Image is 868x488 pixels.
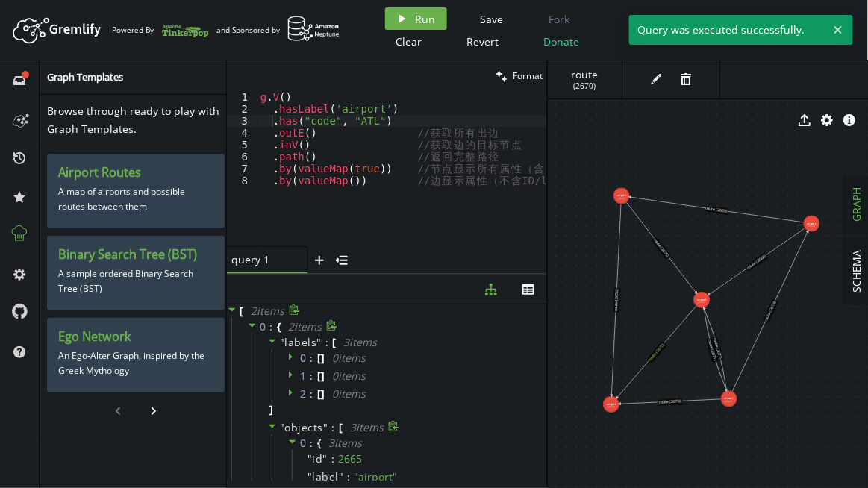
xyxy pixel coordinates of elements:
[850,188,864,222] span: GRAPH
[712,337,724,360] text: route (2672)
[563,68,607,81] span: route
[321,369,325,383] span: ]
[332,369,366,383] span: 0 item s
[310,351,314,365] span: :
[481,12,504,26] span: Save
[216,16,340,44] div: and Sponsored by
[227,175,257,187] div: 8
[285,420,324,434] span: objects
[331,452,334,466] span: :
[820,7,857,52] button: Sign In
[549,12,570,26] span: Fork
[313,452,323,466] span: id
[300,351,307,365] span: 0
[350,420,384,434] span: 3 item s
[47,104,219,136] span: Browse through ready to play with Graph Templates.
[307,451,313,466] span: "
[47,70,123,84] span: Graph Templates
[260,319,266,334] span: 0
[58,165,213,181] h3: Airport Routes
[310,369,314,383] span: :
[58,263,213,300] p: A sample ordered Binary Search Tree (BST)
[300,436,307,450] span: 0
[267,403,273,416] span: ]
[332,351,366,365] span: 0 item s
[58,345,213,382] p: An Ego-Alter Graph, inspired by the Greek Mythology
[58,247,213,263] h3: Binary Search Tree (BST)
[725,397,734,401] tspan: airport
[280,335,285,349] span: "
[310,387,314,401] span: :
[339,469,344,484] span: "
[469,7,515,30] button: Save
[313,470,340,484] span: label
[317,335,322,349] span: "
[300,369,307,383] span: 1
[608,406,615,409] tspan: (2662)
[227,151,257,163] div: 6
[355,469,398,484] span: " airport "
[416,12,436,26] span: Run
[456,30,511,52] button: Revert
[333,336,337,349] span: [
[227,103,257,115] div: 2
[348,470,351,484] span: :
[574,81,596,91] span: ( 2670 )
[227,115,257,127] div: 3
[300,387,307,401] span: 2
[58,329,213,345] h3: Ego Network
[58,181,213,218] p: A map of airports and possible routes between them
[513,69,543,82] span: Format
[607,402,616,406] tspan: airport
[808,222,817,225] tspan: airport
[307,469,313,484] span: "
[317,437,321,450] span: {
[317,351,321,365] span: [
[537,7,582,30] button: Fork
[467,34,499,49] span: Revert
[323,420,328,434] span: "
[317,369,321,383] span: [
[317,387,321,401] span: [
[725,400,733,403] tspan: (2659)
[285,335,317,349] span: labels
[323,451,328,466] span: "
[251,304,284,318] span: 2 item s
[310,437,314,450] span: :
[112,17,209,43] div: Powered By
[328,436,362,450] span: 3 item s
[544,34,580,49] span: Donate
[227,127,257,139] div: 4
[697,298,707,301] tspan: airport
[533,30,591,52] button: Donate
[325,336,329,349] span: :
[629,15,827,45] span: Query was executed successfully.
[321,387,325,401] span: ]
[385,30,434,52] button: Clear
[332,387,366,401] span: 0 item s
[338,452,362,466] div: 2665
[344,335,378,349] span: 3 item s
[339,421,343,434] span: [
[280,420,285,434] span: "
[618,197,625,200] tspan: (2665)
[491,60,547,91] button: Format
[277,320,281,334] span: {
[240,304,243,318] span: [
[288,319,322,334] span: 2 item s
[332,421,336,434] span: :
[385,7,447,30] button: Run
[850,251,864,293] span: SCHEMA
[396,34,422,49] span: Clear
[227,139,257,151] div: 5
[227,163,257,175] div: 7
[321,351,325,365] span: ]
[287,16,340,42] img: AWS Neptune
[231,253,291,266] span: query 1
[698,301,705,304] tspan: (2656)
[227,91,257,103] div: 1
[617,194,627,198] tspan: airport
[270,320,274,334] span: :
[808,225,816,228] tspan: (2653)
